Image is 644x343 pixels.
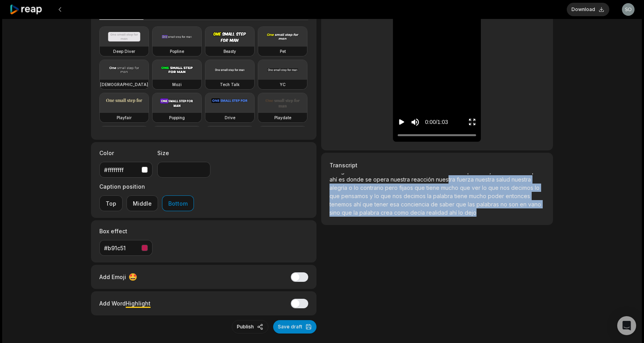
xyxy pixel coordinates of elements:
[472,184,482,191] span: ver
[359,209,381,216] span: palabra
[329,184,349,191] span: alegría
[511,184,535,191] span: decimos
[99,162,153,178] button: #ffffffff
[449,209,458,216] span: ahí
[506,193,530,199] span: entonces
[100,81,148,88] h3: [DEMOGRAPHIC_DATA]
[501,168,509,174] span: tal
[354,209,359,216] span: la
[169,114,185,121] h3: Popping
[408,168,415,174] span: lo
[223,48,236,54] h3: Beasty
[381,193,393,199] span: que
[509,168,530,174] span: manera
[501,201,509,208] span: no
[385,184,399,191] span: pero
[172,81,182,88] h3: Mozi
[341,193,370,199] span: pensamos
[482,184,488,191] span: lo
[373,168,378,174] span: a
[467,168,493,174] span: partícula,
[425,118,448,126] div: 0:00 / 1:03
[99,273,126,281] span: Add Emoji
[567,3,609,16] button: Download
[127,195,158,211] button: Middle
[329,209,342,216] span: sino
[274,114,291,121] h3: Playdate
[393,193,404,199] span: nos
[365,176,373,183] span: se
[468,201,476,208] span: las
[404,193,427,199] span: decimos
[415,168,431,174] span: vierte
[493,168,501,174] span: de
[374,201,390,208] span: tener
[329,201,354,208] span: tenemos
[99,240,153,256] button: #b91c51
[99,227,153,235] label: Box effect
[398,115,406,129] button: Play video
[126,300,151,307] span: Highlight
[468,115,476,129] button: Enter Fullscreen
[456,201,468,208] span: que
[374,193,381,199] span: lo
[509,201,520,208] span: son
[354,201,363,208] span: ahí
[354,184,360,191] span: lo
[225,114,235,121] h3: Drive
[104,244,138,252] div: #b91c51
[157,149,210,157] label: Size
[411,176,436,183] span: reacción
[360,184,385,191] span: contrario
[476,201,501,208] span: palabras
[128,272,137,282] span: 🤩
[426,184,441,191] span: tiene
[99,195,123,211] button: Top
[439,201,456,208] span: saber
[410,209,426,216] span: decía
[368,168,373,174] span: Y
[530,168,540,174] span: que
[410,117,420,127] button: Mute sound
[488,193,506,199] span: poder
[349,184,354,191] span: o
[433,193,454,199] span: palabra
[329,161,545,169] h3: Transcript
[220,81,240,88] h3: Tech Talk
[500,184,511,191] span: nos
[458,209,465,216] span: lo
[399,184,415,191] span: fijaos
[436,176,457,183] span: nuestra
[329,168,337,174] span: su
[454,168,467,174] span: ADN
[385,168,397,174] span: vez
[512,176,531,183] span: nuestra
[520,201,528,208] span: en
[162,195,194,211] button: Bottom
[346,176,365,183] span: donde
[431,168,448,174] span: sobre
[460,184,472,191] span: que
[391,176,411,183] span: nuestra
[370,193,374,199] span: y
[431,201,439,208] span: de
[457,176,475,183] span: fuerza
[99,298,151,309] div: Add Word
[342,209,354,216] span: que
[390,201,401,208] span: esa
[170,48,184,54] h3: Popline
[117,114,132,121] h3: Playfair
[339,176,346,183] span: es
[113,48,135,54] h3: Deep Diver
[99,182,194,191] label: Caption position
[401,201,431,208] span: conciencia
[329,176,339,183] span: ahí
[465,209,476,216] span: dejo
[535,184,540,191] span: lo
[280,48,286,54] h3: Pet
[415,184,426,191] span: que
[280,81,286,88] h3: YC
[273,320,316,334] button: Save draft
[232,320,268,334] button: Publish
[378,168,385,174] span: su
